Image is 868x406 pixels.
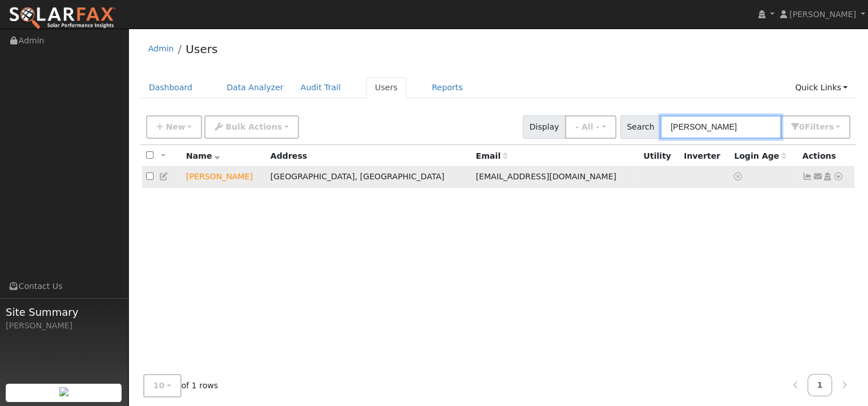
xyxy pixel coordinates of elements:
td: Lead [182,167,267,188]
a: Not connected [802,172,813,181]
span: Name [186,151,220,160]
div: Inverter [684,150,726,162]
a: Quick Links [786,77,856,98]
a: Users [366,77,406,98]
span: Email [476,151,508,160]
a: Reports [423,77,471,98]
a: No login access [734,172,744,181]
div: Address [271,150,468,162]
a: 1 [808,374,833,396]
span: Days since last login [734,151,786,160]
img: SolarFax [9,6,116,30]
div: Utility [643,150,676,162]
span: Site Summary [6,304,122,320]
button: New [146,115,203,139]
button: - All - [565,115,616,139]
button: 10 [143,374,181,397]
a: Data Analyzer [218,77,292,98]
td: [GEOGRAPHIC_DATA], [GEOGRAPHIC_DATA] [267,167,472,188]
span: [EMAIL_ADDRESS][DOMAIN_NAME] [476,172,616,181]
a: Edit User [159,172,169,181]
span: [PERSON_NAME] [789,10,856,19]
span: New [165,122,185,131]
span: Bulk Actions [225,122,282,131]
a: Login As [822,172,833,181]
input: Search [660,115,781,139]
span: s [829,122,833,131]
button: Bulk Actions [204,115,298,139]
span: Search [620,115,661,139]
span: Filter [805,122,834,131]
a: Other actions [833,171,843,183]
a: Admin [148,44,174,53]
a: Users [185,42,217,56]
a: geebus77@gmail.com [813,171,823,183]
img: retrieve [59,387,68,396]
div: [PERSON_NAME] [6,320,122,332]
span: 10 [154,381,165,390]
span: of 1 rows [143,374,219,397]
div: Actions [802,150,850,162]
span: Display [523,115,566,139]
a: Audit Trail [292,77,349,98]
a: Dashboard [140,77,201,98]
button: 0Filters [781,115,850,139]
